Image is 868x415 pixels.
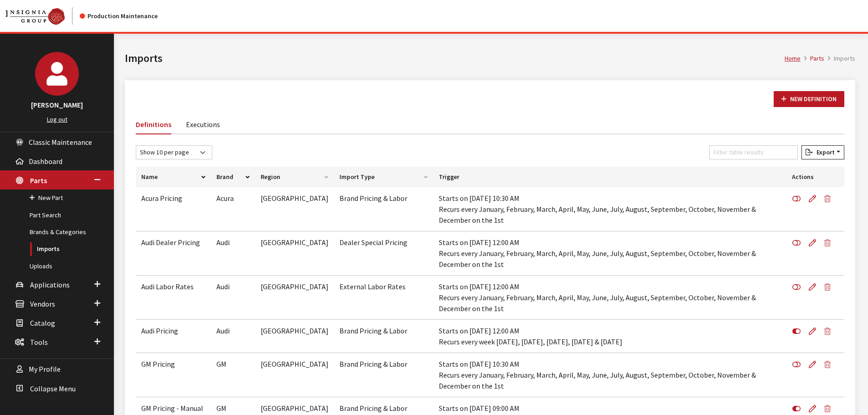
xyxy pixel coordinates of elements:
[47,115,67,123] a: Log out
[211,320,255,353] td: Audi
[136,276,211,320] td: Audi Labor Rates
[805,353,820,376] a: Edit Definition
[125,50,785,67] h1: Imports
[136,320,211,353] td: Audi Pricing
[136,167,211,187] th: Name: activate to sort column ascending
[186,114,220,133] a: Executions
[339,359,407,369] span: Brand Pricing & Labor
[30,318,55,328] span: Catalog
[339,194,407,203] span: Brand Pricing & Labor
[30,384,76,393] span: Collapse Menu
[792,320,805,343] button: Disable Definition
[792,353,805,376] button: Enable Definition
[255,276,334,320] td: [GEOGRAPHIC_DATA]
[29,157,62,166] span: Dashboard
[255,353,334,397] td: [GEOGRAPHIC_DATA]
[255,320,334,353] td: [GEOGRAPHIC_DATA]
[30,280,70,289] span: Applications
[136,353,211,397] td: GM Pricing
[824,54,855,63] li: Imports
[5,7,80,25] a: Insignia Group logo
[801,54,824,63] li: Parts
[813,148,835,156] span: Export
[30,338,48,347] span: Tools
[339,282,406,291] span: External Labor Rates
[786,167,844,187] th: Actions
[35,52,79,96] img: Cheyenne Dorton
[805,320,820,343] a: Edit Definition
[136,114,171,134] a: Definitions
[433,167,786,187] th: Trigger
[339,238,407,247] span: Dealer Special Pricing
[255,187,334,231] td: [GEOGRAPHIC_DATA]
[774,91,844,107] a: New Definition
[792,187,805,210] button: Enable Definition
[255,231,334,276] td: [GEOGRAPHIC_DATA]
[439,238,756,269] span: Starts on [DATE] 12:00 AM Recurs every January, February, March, April, May, June, July, August, ...
[805,231,820,254] a: Edit Definition
[334,167,433,187] th: Import Type: activate to sort column ascending
[211,187,255,231] td: Acura
[211,276,255,320] td: Audi
[136,231,211,276] td: Audi Dealer Pricing
[785,54,801,62] a: Home
[439,326,622,346] span: Starts on [DATE] 12:00 AM Recurs every week [DATE], [DATE], [DATE], [DATE] & [DATE]
[5,8,65,25] img: Catalog Maintenance
[80,11,158,21] div: Production Maintenance
[136,187,211,231] td: Acura Pricing
[255,167,334,187] th: Region: activate to sort column ascending
[439,359,756,390] span: Starts on [DATE] 10:30 AM Recurs every January, February, March, April, May, June, July, August, ...
[439,282,756,313] span: Starts on [DATE] 12:00 AM Recurs every January, February, March, April, May, June, July, August, ...
[211,167,255,187] th: Brand: activate to sort column descending
[30,176,47,185] span: Parts
[792,231,805,254] button: Enable Definition
[29,365,61,374] span: My Profile
[805,276,820,298] a: Edit Definition
[801,145,844,159] button: Export
[339,326,407,335] span: Brand Pricing & Labor
[9,99,105,110] h3: [PERSON_NAME]
[805,187,820,210] a: Edit Definition
[792,276,805,298] button: Enable Definition
[211,353,255,397] td: GM
[709,145,798,159] input: Filter table results
[211,231,255,276] td: Audi
[339,404,407,413] span: Brand Pricing & Labor
[30,299,55,308] span: Vendors
[29,138,92,147] span: Classic Maintenance
[439,194,756,225] span: Starts on [DATE] 10:30 AM Recurs every January, February, March, April, May, June, July, August, ...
